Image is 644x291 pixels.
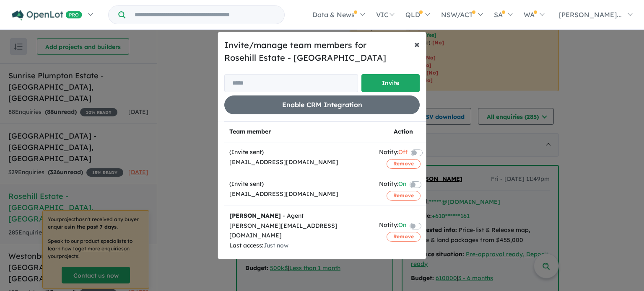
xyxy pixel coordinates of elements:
[224,122,374,142] th: Team member
[559,10,622,19] span: [PERSON_NAME]...
[12,10,82,21] img: Openlot PRO Logo White
[127,6,283,24] input: Try estate name, suburb, builder or developer
[379,179,406,191] div: Notify:
[387,159,421,168] button: Remove
[398,220,406,232] span: On
[414,38,420,50] span: ×
[224,95,420,114] button: Enable CRM Integration
[379,220,406,232] div: Notify:
[229,211,369,221] div: - Agent
[229,241,369,251] div: Last access:
[229,212,281,219] strong: [PERSON_NAME]
[379,147,408,159] div: Notify:
[229,189,369,199] div: [EMAIL_ADDRESS][DOMAIN_NAME]
[398,147,408,159] span: Off
[229,157,369,167] div: [EMAIL_ADDRESS][DOMAIN_NAME]
[361,74,420,92] button: Invite
[374,122,433,142] th: Action
[398,179,406,191] span: On
[387,232,421,241] button: Remove
[387,191,421,200] button: Remove
[263,242,288,249] span: Just now
[229,221,369,241] div: [PERSON_NAME][EMAIL_ADDRESS][DOMAIN_NAME]
[224,39,420,64] h5: Invite/manage team members for Rosehill Estate - [GEOGRAPHIC_DATA]
[229,179,369,189] div: (Invite sent)
[229,147,369,157] div: (Invite sent)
